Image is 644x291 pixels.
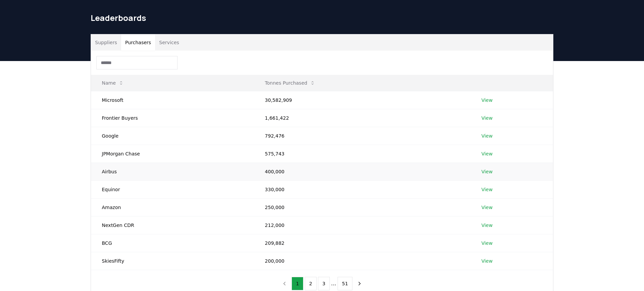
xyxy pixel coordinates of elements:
a: View [481,240,492,246]
a: View [481,186,492,193]
td: Microsoft [91,91,254,109]
td: 209,882 [254,234,470,252]
td: Google [91,127,254,145]
button: Name [96,76,129,90]
a: View [481,133,492,139]
td: 330,000 [254,180,470,198]
button: 51 [338,277,352,290]
h1: Leaderboards [91,12,553,23]
td: Equinor [91,180,254,198]
a: View [481,222,492,229]
button: 2 [305,277,317,290]
td: 400,000 [254,163,470,180]
button: Purchasers [121,34,155,51]
td: Frontier Buyers [91,109,254,127]
td: 200,000 [254,252,470,270]
td: 250,000 [254,198,470,216]
td: Amazon [91,198,254,216]
a: View [481,258,492,264]
a: View [481,168,492,175]
button: Tonnes Purchased [259,76,321,90]
td: Airbus [91,163,254,180]
button: next page [354,277,365,290]
button: 3 [318,277,330,290]
button: 1 [292,277,303,290]
li: ... [331,280,336,288]
td: 212,000 [254,216,470,234]
a: View [481,204,492,211]
a: View [481,150,492,157]
td: NextGen CDR [91,216,254,234]
a: View [481,115,492,121]
button: Suppliers [91,34,121,51]
td: 1,661,422 [254,109,470,127]
td: JPMorgan Chase [91,145,254,163]
td: SkiesFifty [91,252,254,270]
td: 792,476 [254,127,470,145]
a: View [481,97,492,104]
button: Services [155,34,183,51]
td: 30,582,909 [254,91,470,109]
td: 575,743 [254,145,470,163]
td: BCG [91,234,254,252]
